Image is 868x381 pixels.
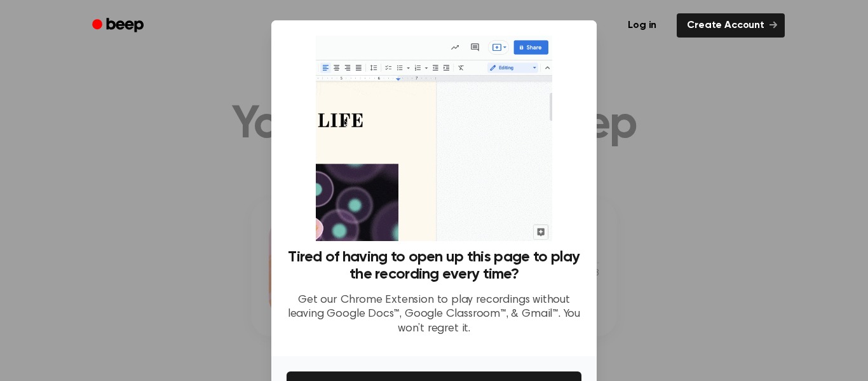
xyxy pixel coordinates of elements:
[83,13,155,38] a: Beep
[287,249,581,283] h3: Tired of having to open up this page to play the recording every time?
[615,11,669,40] a: Log in
[287,293,581,336] p: Get our Chrome Extension to play recordings without leaving Google Docs™, Google Classroom™, & Gm...
[677,13,785,38] a: Create Account
[316,36,552,241] img: Beep extension in action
